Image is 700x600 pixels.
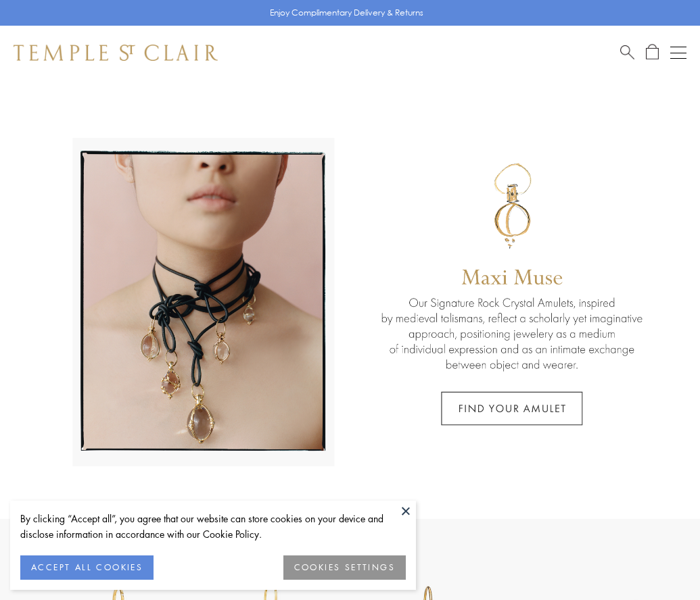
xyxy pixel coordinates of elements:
button: COOKIES SETTINGS [283,555,406,580]
div: By clicking “Accept all”, you agree that our website can store cookies on your device and disclos... [20,511,406,542]
img: Temple St. Clair [14,45,218,61]
a: Search [620,44,634,61]
p: Enjoy Complimentary Delivery & Returns [270,6,423,20]
button: ACCEPT ALL COOKIES [20,555,154,580]
a: Open Shopping Bag [646,44,659,61]
button: Open navigation [670,45,686,61]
